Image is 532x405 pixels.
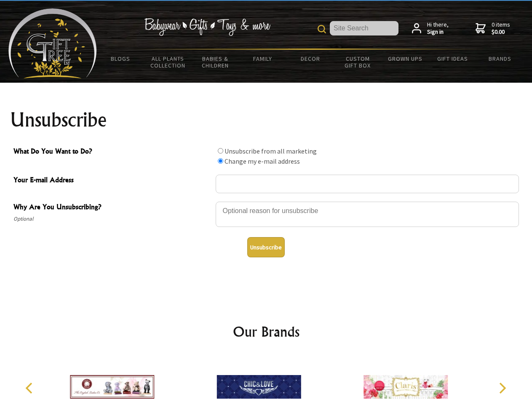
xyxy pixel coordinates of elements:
[97,50,144,67] a: BLOGS
[247,237,285,257] button: Unsubscribe
[13,175,211,187] span: Your E-mail Address
[412,21,449,36] a: Hi there,Sign in
[216,175,519,193] input: Your E-mail Address
[476,50,524,67] a: Brands
[225,147,317,155] label: Unsubscribe from all marketing
[17,321,516,342] h2: Our Brands
[427,21,449,36] span: Hi there,
[239,50,287,67] a: Family
[10,110,522,130] h1: Unsubscribe
[318,25,326,33] img: product search
[13,202,211,214] span: Why Are You Unsubscribing?
[216,202,519,227] textarea: Why Are You Unsubscribing?
[334,50,382,74] a: Custom Gift Box
[427,28,449,36] strong: Sign in
[144,50,192,74] a: All Plants Collection
[429,50,476,67] a: Gift Ideas
[492,21,510,36] span: 0 items
[192,50,239,74] a: Babies & Children
[218,158,223,164] input: What Do You Want to Do?
[21,379,40,397] button: Previous
[493,379,511,397] button: Next
[144,18,270,36] img: Babywear - Gifts - Toys & more
[476,21,510,36] a: 0 items$0.00
[286,50,334,67] a: Decor
[218,148,223,154] input: What Do You Want to Do?
[492,28,510,36] strong: $0.00
[8,8,97,78] img: Babyware - Gifts - Toys and more...
[13,214,211,224] span: Optional
[13,146,211,158] span: What Do You Want to Do?
[381,50,429,67] a: Grown Ups
[330,21,398,35] input: Site Search
[225,157,300,165] label: Change my e-mail address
